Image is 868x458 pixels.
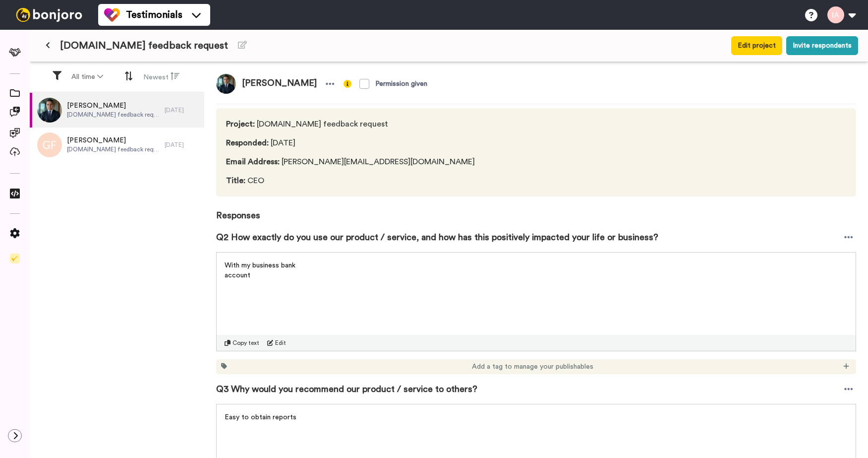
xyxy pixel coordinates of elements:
img: gf.png [37,132,62,157]
span: Add a tag to manage your publishables [472,362,593,372]
span: [DOMAIN_NAME] feedback request [67,111,160,119]
img: tm-color.svg [104,7,120,23]
div: [DATE] [165,141,199,149]
button: Newest [137,67,185,86]
span: Edit [275,339,286,347]
span: [DOMAIN_NAME] feedback request [60,39,228,53]
span: [DOMAIN_NAME] feedback request [226,118,475,130]
img: Checklist.svg [10,254,20,263]
span: Q3 Why would you recommend our product / service to others? [216,382,477,396]
span: [PERSON_NAME] [67,135,160,145]
span: Title : [226,177,245,185]
span: [PERSON_NAME][EMAIL_ADDRESS][DOMAIN_NAME] [226,156,475,168]
span: Easy to obtain reports [225,414,296,421]
span: [DATE] [226,137,475,149]
a: [PERSON_NAME][DOMAIN_NAME] feedback request[DATE] [30,93,204,128]
span: [PERSON_NAME] [236,74,323,94]
div: [DATE] [165,106,199,114]
span: Email Address : [226,158,280,166]
span: Responded : [226,139,269,147]
span: Copy text [232,339,259,347]
span: With my business bank [225,262,295,269]
span: CEO [226,175,475,187]
span: Testimonials [126,8,182,22]
button: Invite respondents [786,36,858,55]
button: Edit project [731,36,782,55]
img: info-yellow.svg [344,80,351,88]
span: [PERSON_NAME] [67,101,160,111]
div: Permission given [375,79,427,89]
a: [PERSON_NAME][DOMAIN_NAME] feedback request[DATE] [30,128,204,162]
span: Q2 How exactly do you use our product / service, and how has this positively impacted your life o... [216,230,658,244]
span: [DOMAIN_NAME] feedback request [67,145,160,153]
img: f98f9ed0-9bcf-474d-beb9-1a68c5907d59.jpeg [216,74,236,94]
img: f98f9ed0-9bcf-474d-beb9-1a68c5907d59.jpeg [37,98,62,123]
span: Project : [226,120,255,128]
button: All time [65,68,109,86]
span: account [225,272,250,279]
span: Responses [216,196,856,222]
img: bj-logo-header-white.svg [12,8,86,22]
